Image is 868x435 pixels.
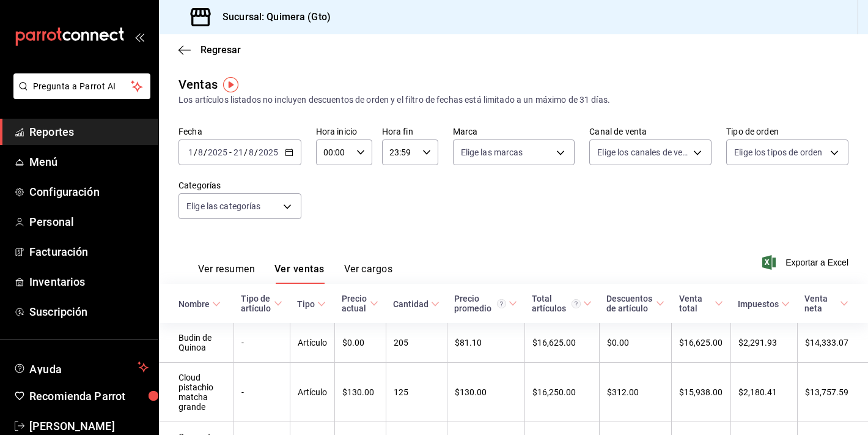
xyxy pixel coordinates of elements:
[229,147,232,157] span: -
[734,146,822,158] span: Elige los tipos de orden
[258,147,279,157] input: ----
[29,418,149,434] span: [PERSON_NAME]
[178,44,241,56] button: Regresar
[159,323,234,363] td: Budin de Quinoa
[290,323,334,363] td: Artículo
[386,363,447,422] td: 125
[178,75,218,94] div: Ventas
[178,299,210,309] div: Nombre
[606,294,664,313] span: Descuentos de artículo
[606,294,653,313] div: Descuentos de artículo
[497,299,506,308] svg: Precio promedio = Total artículos / cantidad
[461,146,523,158] span: Elige las marcas
[29,273,149,290] span: Inventarios
[244,147,248,157] span: /
[254,147,258,157] span: /
[29,388,149,404] span: Recomienda Parrot
[178,299,221,309] span: Nombre
[447,323,524,363] td: $81.10
[672,323,730,363] td: $16,625.00
[233,147,244,157] input: --
[197,147,204,157] input: --
[386,323,447,363] td: 205
[213,10,331,24] h3: Sucursal: Quimera (Gto)
[730,323,797,363] td: $2,291.93
[765,255,848,270] button: Exportar a Excel
[248,147,254,157] input: --
[572,299,581,308] svg: El total artículos considera cambios de precios en los artículos así como costos adicionales por ...
[29,360,133,374] span: Ayuda
[382,127,438,136] label: Hora fin
[599,323,672,363] td: $0.00
[393,299,440,309] span: Cantidad
[447,363,524,422] td: $130.00
[342,294,367,313] div: Precio actual
[9,89,150,102] a: Pregunta a Parrot AI
[738,299,779,309] div: Impuestos
[524,363,599,422] td: $16,250.00
[178,181,301,190] label: Categorías
[524,323,599,363] td: $16,625.00
[589,127,712,136] label: Canal de venta
[198,263,255,284] button: Ver resumen
[223,77,238,92] img: Tooltip marker
[297,299,315,309] div: Tipo
[178,94,848,106] div: Los artículos listados no incluyen descuentos de orden y el filtro de fechas está limitado a un m...
[599,363,672,422] td: $312.00
[178,127,301,136] label: Fecha
[316,127,372,136] label: Hora inicio
[730,363,797,422] td: $2,180.41
[290,363,334,422] td: Artículo
[597,146,689,158] span: Elige los canales de venta
[198,263,392,284] div: navigation tabs
[532,294,581,313] div: Total artículos
[334,323,386,363] td: $0.00
[738,299,790,309] span: Impuestos
[241,294,271,313] div: Tipo de artículo
[726,127,848,136] label: Tipo de orden
[194,147,197,157] span: /
[797,363,868,422] td: $13,757.59
[13,73,150,99] button: Pregunta a Parrot AI
[797,323,868,363] td: $14,333.07
[804,294,848,313] span: Venta neta
[29,303,149,320] span: Suscripción
[234,363,290,422] td: -
[29,244,149,260] span: Facturación
[33,80,131,93] span: Pregunta a Parrot AI
[29,214,149,230] span: Personal
[159,363,234,422] td: Cloud pistachio matcha grande
[454,294,506,313] div: Precio promedio
[188,147,194,157] input: --
[297,299,326,309] span: Tipo
[393,299,428,309] div: Cantidad
[29,124,149,140] span: Reportes
[532,294,592,313] span: Total artículos
[679,294,723,313] span: Venta total
[207,147,228,157] input: ----
[29,154,149,170] span: Menú
[186,200,261,212] span: Elige las categorías
[342,294,378,313] span: Precio actual
[200,44,241,56] span: Regresar
[234,323,290,363] td: -
[334,363,386,422] td: $130.00
[453,127,575,136] label: Marca
[672,363,730,422] td: $15,938.00
[679,294,712,313] div: Venta total
[804,294,837,313] div: Venta neta
[344,263,393,284] button: Ver cargos
[454,294,517,313] span: Precio promedio
[134,32,144,42] button: open_drawer_menu
[241,294,282,313] span: Tipo de artículo
[274,263,325,284] button: Ver ventas
[204,147,207,157] span: /
[29,184,149,200] span: Configuración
